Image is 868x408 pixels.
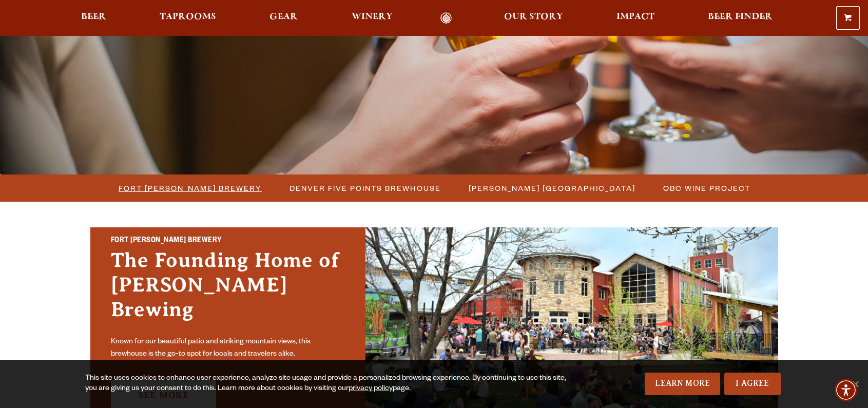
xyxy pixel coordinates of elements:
[349,385,393,393] a: privacy policy
[81,13,106,21] span: Beer
[469,181,635,196] span: [PERSON_NAME] [GEOGRAPHIC_DATA]
[663,181,750,196] span: OBC Wine Project
[283,181,446,196] a: Denver Five Points Brewhouse
[111,235,345,248] h2: Fort [PERSON_NAME] Brewery
[616,13,654,21] span: Impact
[119,181,262,196] span: Fort [PERSON_NAME] Brewery
[269,13,298,21] span: Gear
[610,12,661,24] a: Impact
[504,13,563,21] span: Our Story
[708,13,773,21] span: Beer Finder
[263,12,304,24] a: Gear
[657,181,756,196] a: OBC Wine Project
[497,12,570,24] a: Our Story
[462,181,641,196] a: [PERSON_NAME] [GEOGRAPHIC_DATA]
[153,12,223,24] a: Taprooms
[111,336,345,361] p: Known for our beautiful patio and striking mountain views, this brewhouse is the go-to spot for l...
[85,374,575,394] div: This site uses cookies to enhance user experience, analyze site usage and provide a personalized ...
[111,248,345,332] h3: The Founding Home of [PERSON_NAME] Brewing
[835,379,857,401] div: Accessibility Menu
[701,12,779,24] a: Beer Finder
[724,373,781,395] a: I Agree
[645,373,720,395] a: Learn More
[290,181,441,196] span: Denver Five Points Brewhouse
[74,12,113,24] a: Beer
[112,181,267,196] a: Fort [PERSON_NAME] Brewery
[160,13,216,21] span: Taprooms
[345,12,399,24] a: Winery
[352,13,393,21] span: Winery
[427,12,466,24] a: Odell Home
